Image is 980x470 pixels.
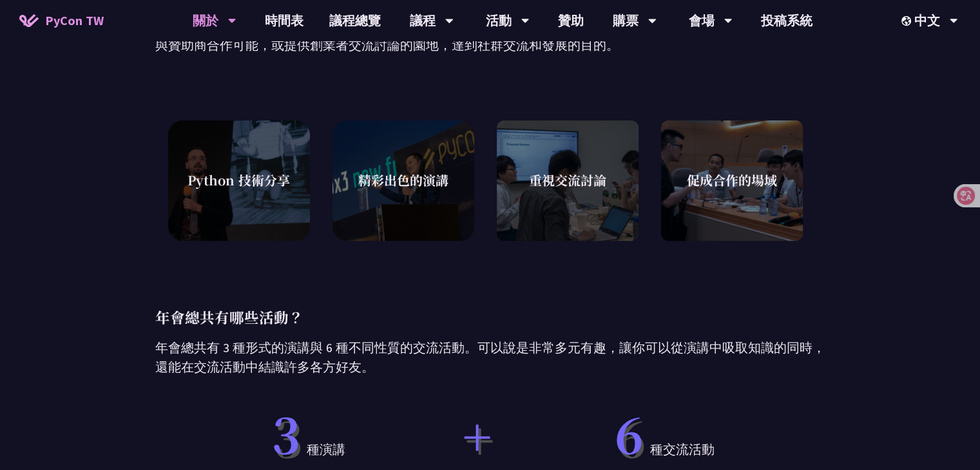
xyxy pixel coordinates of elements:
[155,306,825,328] p: 年會總共有哪些活動？
[463,410,492,458] span: +
[901,16,914,26] img: Locale Icon
[6,5,117,37] a: PyCon TW
[687,171,777,190] span: 促成合作的場域
[358,171,448,190] span: 精彩出色的演講
[19,14,39,27] img: Home icon of PyCon TW 2025
[615,399,644,467] span: 6
[529,171,606,190] span: 重視交流討論
[272,399,300,467] span: 3
[608,409,715,459] span: 種交流活動
[155,338,825,377] p: 年會總共有 3 種形式的演講與 6 種不同性質的交流活動。可以說是非常多元有趣，讓你可以從演講中吸取知識的同時，還能在交流活動中結識許多各方好友。
[45,11,104,30] span: PyCon TW
[187,171,290,190] span: Python 技術分享
[265,409,345,459] span: 種演講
